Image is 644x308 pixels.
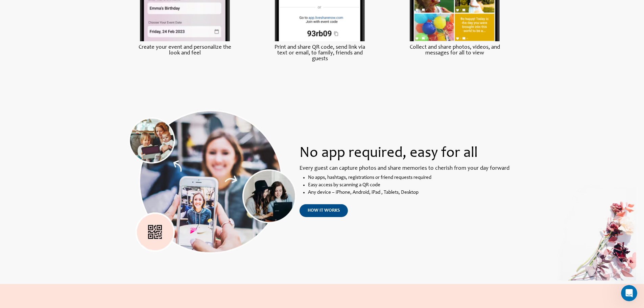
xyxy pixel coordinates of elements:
[547,173,637,281] img: Live Share
[308,182,511,189] li: Easy access by scanning a QR code
[300,146,478,161] span: No app required, easy for all
[308,189,511,196] li: Any device – iPhone, Android, iPad , Tablets
[621,285,637,301] iframe: Intercom live chat
[308,208,340,213] span: how it works
[300,166,511,171] label: Every guest can capture photos and share memories to cherish from your day forward
[136,45,234,56] label: Create your event and personalize the look and feel
[405,45,504,56] label: Collect and share photos, videos, and messages for all to view
[399,190,419,195] span: , Desktop
[308,174,511,182] li: No apps, hashtags, registrations or friend requests required
[270,45,369,62] label: Print and share QR code, send link via text or email, to family, friends and guests
[129,110,296,254] img: Liveshare Moment
[300,204,348,217] a: how it works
